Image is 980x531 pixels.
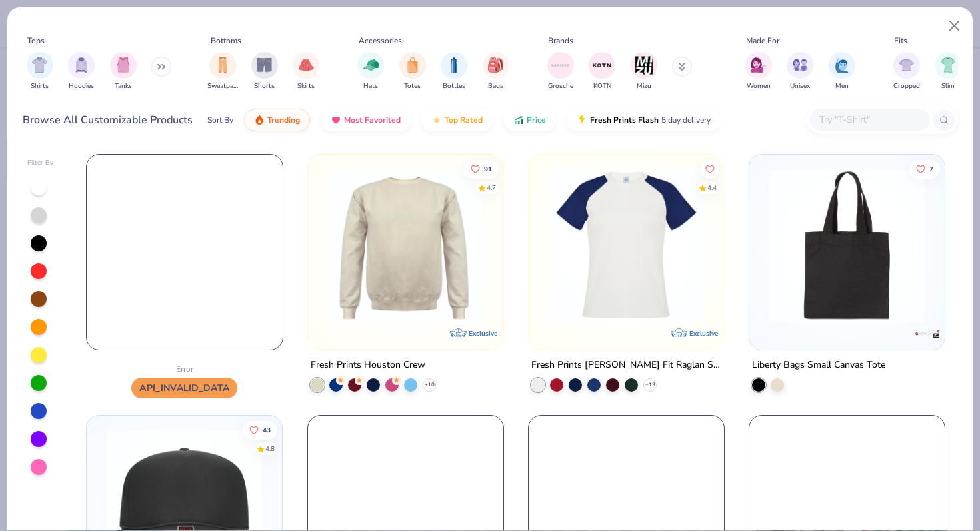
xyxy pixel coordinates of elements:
button: filter button [631,52,657,91]
button: filter button [293,52,319,91]
button: Like [243,421,277,440]
button: Like [701,159,719,178]
span: 91 [483,165,491,172]
span: Hoodies [69,81,94,91]
button: filter button [399,52,426,91]
img: Skirts Image [299,57,314,73]
span: Skirts [297,81,315,91]
div: filter for Shirts [27,52,53,91]
button: filter button [110,52,137,91]
span: Price [527,115,546,125]
img: Liberty Bags logo [914,321,941,348]
div: filter for Skirts [293,52,319,91]
span: API_INVALID_DATA [131,378,237,398]
button: Close [942,13,967,39]
span: Grosche [548,81,573,91]
div: Tops [27,35,45,47]
img: flash.gif [577,115,587,125]
div: Accessories [359,35,402,47]
div: filter for Hoodies [68,52,95,91]
span: Fresh Prints Flash [590,115,659,125]
img: d6d584ca-6ecb-4862-80f9-37d415fce208 [542,168,711,323]
span: Bottles [443,81,465,91]
span: Shirts [31,81,49,91]
div: Brands [548,35,573,47]
div: filter for Totes [399,52,426,91]
button: filter button [483,52,509,91]
div: filter for Bags [483,52,509,91]
div: Browse All Customizable Products [23,112,193,128]
button: filter button [787,52,813,91]
div: filter for Shorts [251,52,278,91]
span: Top Rated [445,115,483,125]
span: Unisex [790,81,810,91]
img: Tanks Image [116,57,131,73]
img: Women Image [751,57,766,73]
span: Bags [488,81,503,91]
img: 119f3be6-5c8d-4dec-a817-4e77bf7f5439 [763,168,931,323]
button: filter button [745,52,772,91]
button: filter button [68,52,95,91]
span: Shorts [254,81,275,91]
span: Slim [941,81,955,91]
span: 43 [263,427,271,434]
img: Shirts Image [32,57,47,73]
div: filter for Grosche [547,52,574,91]
button: filter button [893,52,920,91]
button: filter button [357,52,384,91]
span: 7 [929,165,933,172]
input: Try "T-Shirt" [818,112,921,127]
span: Sweatpants [207,81,238,91]
div: filter for Unisex [787,52,813,91]
button: Top Rated [421,109,493,131]
span: 5 day delivery [661,113,711,128]
img: e57e135b-9bef-4ec7-8879-9d5fc9bd6a4b [490,168,659,323]
div: Fresh Prints [PERSON_NAME] Fit Raglan Shirt [531,357,721,374]
img: most_fav.gif [331,115,341,125]
div: Liberty Bags Small Canvas Tote [752,357,885,374]
div: filter for Tanks [110,52,137,91]
span: KOTN [593,81,611,91]
img: Hoodies Image [74,57,89,73]
span: Women [747,81,771,91]
img: Men Image [835,57,849,73]
button: Price [503,109,556,131]
button: Most Favorited [321,109,411,131]
button: filter button [207,52,238,91]
button: filter button [829,52,855,91]
div: 4.4 [707,183,717,193]
span: Cropped [893,81,920,91]
img: Hats Image [363,57,379,73]
img: KOTN Image [592,55,612,75]
button: Like [463,159,498,178]
div: Filter By [27,158,54,168]
button: Trending [244,109,310,131]
span: Exclusive [689,329,718,338]
button: filter button [935,52,961,91]
button: Like [909,159,940,178]
div: filter for Cropped [893,52,920,91]
div: Made For [746,35,779,47]
div: filter for Bottles [441,52,467,91]
img: Cropped Image [899,57,914,73]
button: filter button [547,52,574,91]
img: placeholder.png [87,155,282,350]
span: + 13 [645,381,655,389]
button: filter button [441,52,467,91]
img: Bags Image [488,57,503,73]
div: Fits [894,35,907,47]
div: Fresh Prints Houston Crew [311,357,425,374]
img: Bottles Image [447,57,461,73]
span: Hats [363,81,378,91]
img: Shorts Image [257,57,272,73]
button: filter button [589,52,615,91]
img: TopRated.gif [431,115,442,125]
div: filter for Hats [357,52,384,91]
span: Men [835,81,849,91]
img: Grosche Image [551,55,571,75]
img: Slim Image [941,57,955,73]
div: filter for KOTN [589,52,615,91]
span: + 10 [424,381,434,389]
span: Exclusive [469,329,497,338]
img: Totes Image [405,57,420,73]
